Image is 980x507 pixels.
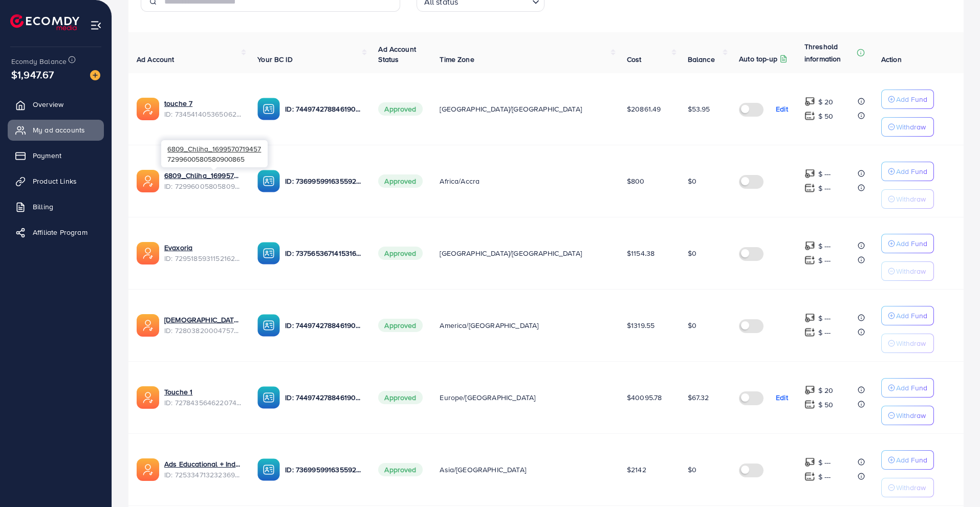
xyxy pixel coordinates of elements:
a: Payment [8,145,104,166]
span: ID: 7299600580580900865 [164,181,241,191]
p: Add Fund [896,237,927,250]
button: Add Fund [881,450,934,470]
button: Add Fund [881,90,934,109]
span: Approved [378,463,422,476]
img: top-up amount [804,471,815,482]
div: <span class='underline'>touche 7</span></br>7345414053650628609 [164,98,241,119]
button: Add Fund [881,234,934,253]
button: Withdraw [881,189,934,209]
img: ic-ba-acc.ded83a64.svg [257,242,280,264]
img: ic-ads-acc.e4c84228.svg [137,314,159,337]
button: Withdraw [881,117,934,137]
p: ID: 7449742788461903889 [285,103,362,115]
span: Ecomdy Balance [11,56,67,67]
p: Edit [776,391,788,404]
img: ic-ads-acc.e4c84228.svg [137,98,159,120]
span: $1154.38 [627,248,655,258]
p: Withdraw [896,193,926,205]
p: $ --- [818,326,831,339]
p: Withdraw [896,481,926,494]
a: Touche 1 [164,387,241,397]
p: ID: 7369959916355928081 [285,175,362,187]
button: Withdraw [881,478,934,497]
img: top-up amount [804,240,815,251]
button: Withdraw [881,334,934,353]
p: $ 20 [818,384,834,396]
p: ID: 7449742788461903889 [285,391,362,404]
img: logo [10,14,79,30]
button: Add Fund [881,162,934,181]
p: ID: 7449742788461903889 [285,319,362,332]
img: image [90,70,100,80]
span: ID: 7295185931152162818 [164,253,241,263]
span: ID: 7278435646220746754 [164,398,241,408]
span: Overview [33,99,63,109]
p: $ --- [818,456,831,469]
span: $1319.55 [627,320,655,330]
img: top-up amount [804,96,815,107]
span: [GEOGRAPHIC_DATA]/[GEOGRAPHIC_DATA] [440,104,582,114]
img: top-up amount [804,313,815,323]
span: $53.95 [688,104,710,114]
p: $ --- [818,254,831,267]
span: Approved [378,319,422,332]
img: menu [90,19,102,31]
button: Withdraw [881,261,934,281]
span: Approved [378,102,422,116]
a: Billing [8,196,104,217]
a: Product Links [8,171,104,191]
span: Ad Account Status [378,44,416,64]
button: Add Fund [881,306,934,325]
p: $ --- [818,182,831,194]
img: ic-ads-acc.e4c84228.svg [137,170,159,192]
p: Threshold information [804,40,855,65]
span: $800 [627,176,645,186]
img: ic-ba-acc.ded83a64.svg [257,98,280,120]
div: 7299600580580900865 [161,140,268,167]
img: top-up amount [804,255,815,266]
span: Approved [378,247,422,260]
p: Edit [776,103,788,115]
span: $0 [688,248,696,258]
span: $1,947.67 [11,67,54,82]
img: ic-ba-acc.ded83a64.svg [257,458,280,481]
span: $0 [688,465,696,475]
span: Payment [33,150,61,161]
p: Withdraw [896,337,926,349]
p: $ --- [818,240,831,252]
span: Asia/[GEOGRAPHIC_DATA] [440,465,526,475]
a: Overview [8,94,104,115]
span: 6809_Chliha_1699570719457 [167,144,261,153]
span: $67.32 [688,392,709,403]
a: [DEMOGRAPHIC_DATA] 1 [164,315,241,325]
div: <span class='underline'>Touche 1</span></br>7278435646220746754 [164,387,241,408]
span: [GEOGRAPHIC_DATA]/[GEOGRAPHIC_DATA] [440,248,582,258]
img: top-up amount [804,183,815,193]
p: Auto top-up [739,53,777,65]
p: $ 20 [818,96,834,108]
p: Add Fund [896,454,927,466]
a: My ad accounts [8,120,104,140]
p: Add Fund [896,310,927,322]
span: Africa/Accra [440,176,480,186]
img: top-up amount [804,327,815,338]
span: Approved [378,391,422,404]
span: Ad Account [137,54,175,64]
a: Ads Educational + Individuals [164,459,241,469]
p: Withdraw [896,121,926,133]
span: $20861.49 [627,104,661,114]
img: top-up amount [804,111,815,121]
p: $ 50 [818,399,834,411]
span: Cost [627,54,642,64]
p: ID: 7375653671415316497 [285,247,362,259]
p: Add Fund [896,165,927,178]
span: Affiliate Program [33,227,88,237]
p: Withdraw [896,265,926,277]
span: $0 [688,176,696,186]
span: Your BC ID [257,54,293,64]
a: Evaxoria [164,243,241,253]
span: America/[GEOGRAPHIC_DATA] [440,320,538,330]
span: My ad accounts [33,125,85,135]
img: top-up amount [804,385,815,395]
